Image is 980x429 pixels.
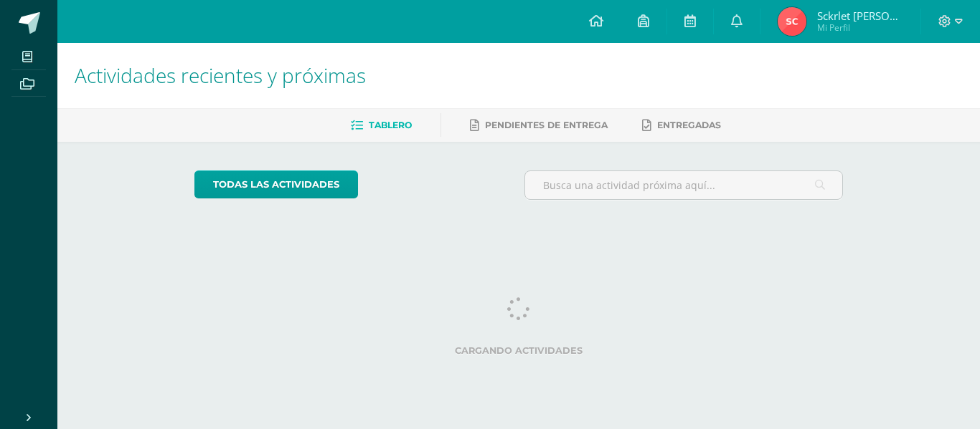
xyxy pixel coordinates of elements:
[817,21,903,34] span: Mi Perfil
[657,120,721,130] span: Entregadas
[642,114,721,137] a: Entregadas
[470,114,608,137] a: Pendientes de entrega
[778,7,806,36] img: 41276d7fe83bb94c4ae535f17fe16d27.png
[351,114,412,137] a: Tablero
[369,120,412,130] span: Tablero
[485,120,608,130] span: Pendientes de entrega
[194,345,844,356] label: Cargando actividades
[75,62,366,89] span: Actividades recientes y próximas
[817,9,903,23] span: Sckrlet [PERSON_NAME][US_STATE]
[525,171,843,199] input: Busca una actividad próxima aquí...
[194,170,358,198] a: todas las Actividades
